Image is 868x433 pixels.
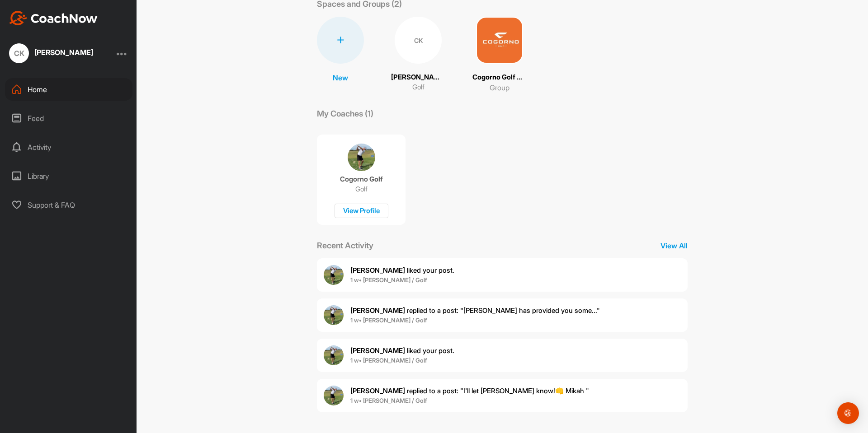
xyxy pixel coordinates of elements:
[340,175,383,184] p: Cogorno Golf
[350,276,427,284] b: 1 w • [PERSON_NAME] / Golf
[391,72,445,83] p: [PERSON_NAME]
[412,82,425,93] p: Golf
[476,17,523,64] img: square_459f3f58702ad8ca0c4bbe4cc7bde879.png
[9,43,29,63] div: CK
[350,317,427,324] b: 1 w • [PERSON_NAME] / Golf
[350,386,589,395] span: replied to a post : "I'll let [PERSON_NAME] know!👊 Mikah "
[317,239,373,251] p: Recent Activity
[324,386,344,405] img: user avatar
[335,204,388,219] div: View Profile
[350,346,405,355] b: [PERSON_NAME]
[350,397,427,404] b: 1 w • [PERSON_NAME] / Golf
[490,82,509,93] p: Group
[9,11,98,25] img: CoachNow
[324,265,344,285] img: user avatar
[472,72,527,83] p: Cogorno Golf Group
[350,346,454,355] span: liked your post .
[5,107,132,130] div: Feed
[333,72,348,83] p: New
[660,240,688,251] p: View All
[5,194,132,216] div: Support & FAQ
[324,345,344,365] img: user avatar
[472,17,527,93] a: Cogorno Golf GroupGroup
[317,107,373,120] p: My Coaches (1)
[324,305,344,325] img: user avatar
[355,185,368,194] p: Golf
[350,306,600,315] span: replied to a post : "[PERSON_NAME] has provided you some..."
[348,144,375,171] img: coach avatar
[837,402,859,424] div: Open Intercom Messenger
[350,386,405,395] b: [PERSON_NAME]
[395,17,442,64] div: CK
[350,266,454,275] span: liked your post .
[34,49,93,56] div: [PERSON_NAME]
[5,165,132,187] div: Library
[5,78,132,101] div: Home
[391,17,445,93] a: CK[PERSON_NAME]Golf
[5,136,132,158] div: Activity
[350,266,405,275] b: [PERSON_NAME]
[350,306,405,315] b: [PERSON_NAME]
[350,357,427,364] b: 1 w • [PERSON_NAME] / Golf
